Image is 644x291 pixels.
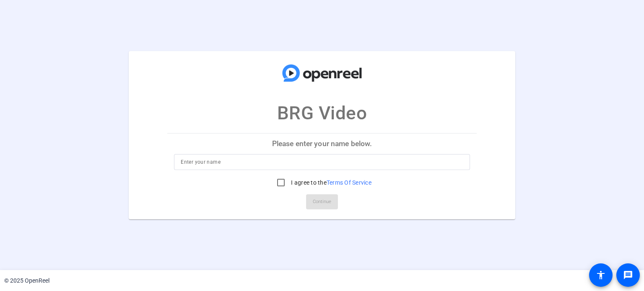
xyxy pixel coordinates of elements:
[277,99,367,127] p: BRG Video
[623,270,633,280] mat-icon: message
[596,270,606,280] mat-icon: accessibility
[280,59,364,87] img: company-logo
[4,276,49,285] div: © 2025 OpenReel
[327,179,371,186] a: Terms Of Service
[289,178,371,187] label: I agree to the
[181,157,463,167] input: Enter your name
[167,134,476,154] p: Please enter your name below.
